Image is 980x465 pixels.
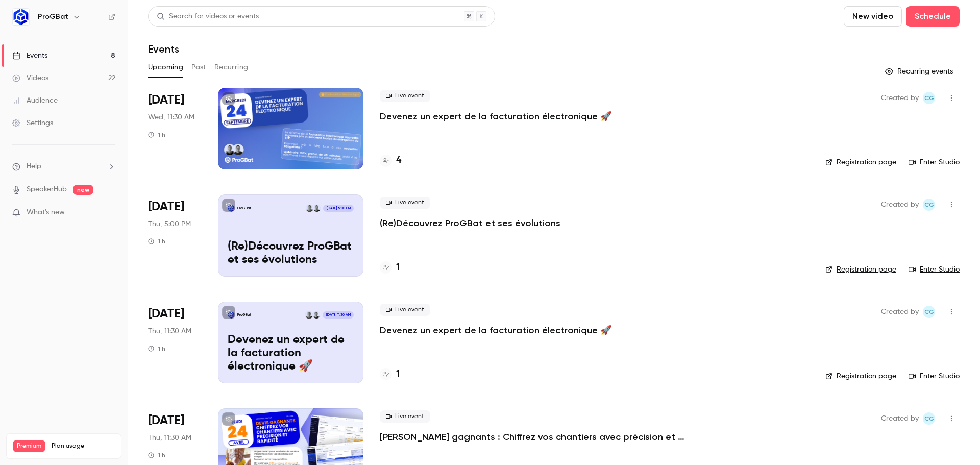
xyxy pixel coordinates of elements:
[323,205,353,212] span: [DATE] 5:00 PM
[148,412,184,429] span: [DATE]
[73,185,93,195] span: new
[313,311,320,319] img: Charles Gallard
[924,199,934,211] span: CG
[923,199,935,211] span: Charles Gallard
[228,334,354,373] p: Devenez un expert de la facturation électronique 🚀
[237,312,251,317] p: ProGBat
[906,6,960,27] button: Schedule
[148,451,165,459] div: 1 h
[825,264,896,275] a: Registration page
[13,9,29,25] img: ProGBat
[12,118,53,128] div: Settings
[380,217,560,229] a: (Re)Découvrez ProGBat et ses évolutions
[12,95,58,106] div: Audience
[148,131,165,139] div: 1 h
[313,205,321,212] img: Charles Gallard
[214,59,249,76] button: Recurring
[396,368,400,381] h4: 1
[881,92,919,104] span: Created by
[148,59,183,76] button: Upcoming
[923,306,935,318] span: Charles Gallard
[880,63,960,80] button: Recurring events
[380,154,401,167] a: 4
[148,43,179,55] h1: Events
[923,412,935,425] span: Charles Gallard
[157,11,259,22] div: Search for videos or events
[909,371,960,381] a: Enter Studio
[27,184,67,195] a: SpeakerHub
[103,208,115,217] iframe: Noticeable Trigger
[825,371,896,381] a: Registration page
[148,237,165,246] div: 1 h
[148,302,202,383] div: Oct 30 Thu, 11:30 AM (Europe/Paris)
[191,59,206,76] button: Past
[12,51,47,61] div: Events
[12,73,48,83] div: Videos
[218,194,363,276] a: (Re)Découvrez ProGBat et ses évolutionsProGBatCharles GallardElodie Lecocq[DATE] 5:00 PM(Re)Décou...
[323,311,353,319] span: [DATE] 11:30 AM
[396,261,400,275] h4: 1
[148,88,202,169] div: Sep 24 Wed, 11:30 AM (Europe/Paris)
[380,90,430,102] span: Live event
[881,412,919,425] span: Created by
[38,12,68,22] h6: ProGBat
[924,92,934,104] span: CG
[844,6,902,27] button: New video
[924,306,934,318] span: CG
[228,240,354,267] p: (Re)Découvrez ProGBat et ses évolutions
[148,219,191,229] span: Thu, 5:00 PM
[825,157,896,167] a: Registration page
[306,205,313,212] img: Elodie Lecocq
[52,442,115,450] span: Plan usage
[237,206,251,211] p: ProGBat
[27,161,41,172] span: Help
[148,326,191,336] span: Thu, 11:30 AM
[380,261,400,275] a: 1
[148,433,191,443] span: Thu, 11:30 AM
[881,306,919,318] span: Created by
[27,207,65,218] span: What's new
[909,157,960,167] a: Enter Studio
[881,199,919,211] span: Created by
[148,306,184,322] span: [DATE]
[305,311,312,319] img: Elodie Lecocq
[380,197,430,209] span: Live event
[380,110,611,123] a: Devenez un expert de la facturation électronique 🚀
[380,324,611,336] a: Devenez un expert de la facturation électronique 🚀
[380,368,400,381] a: 1
[924,412,934,425] span: CG
[148,194,202,276] div: Oct 2 Thu, 5:00 PM (Europe/Paris)
[148,199,184,215] span: [DATE]
[396,154,401,167] h4: 4
[13,440,45,452] span: Premium
[12,161,115,172] li: help-dropdown-opener
[380,410,430,423] span: Live event
[218,302,363,383] a: Devenez un expert de la facturation électronique 🚀ProGBatCharles GallardElodie Lecocq[DATE] 11:30...
[380,304,430,316] span: Live event
[380,431,686,443] a: [PERSON_NAME] gagnants : Chiffrez vos chantiers avec précision et rapidité
[148,92,184,108] span: [DATE]
[923,92,935,104] span: Charles Gallard
[148,112,194,123] span: Wed, 11:30 AM
[909,264,960,275] a: Enter Studio
[148,345,165,353] div: 1 h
